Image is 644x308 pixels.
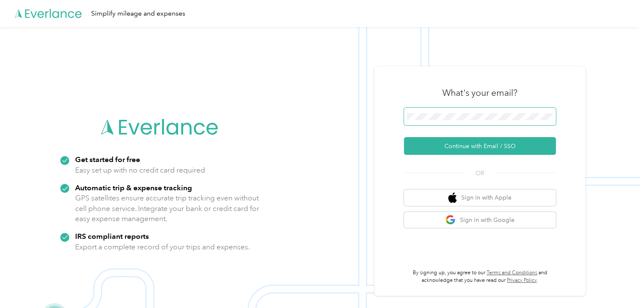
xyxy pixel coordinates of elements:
[404,212,556,228] button: google logoSign in with Google
[445,215,456,225] img: google logo
[75,232,149,240] strong: IRS compliant reports
[487,270,537,276] a: Terms and Conditions
[75,242,250,252] p: Export a complete record of your trips and expenses.
[75,183,192,192] strong: Automatic trip & expense tracking
[404,137,556,155] button: Continue with Email / SSO
[507,277,537,284] a: Privacy Policy
[75,155,140,164] strong: Get started for free
[448,192,457,203] img: apple logo
[91,8,185,19] div: Simplify mileage and expenses
[75,165,205,176] p: Easy set up with no credit card required
[465,169,495,178] span: OR
[404,269,556,284] p: By signing up, you agree to our and acknowledge that you have read our .
[404,189,556,206] button: apple logoSign in with Apple
[75,193,260,224] p: GPS satellites ensure accurate trip tracking even without cell phone service. Integrate your bank...
[442,87,517,99] h3: What's your email?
